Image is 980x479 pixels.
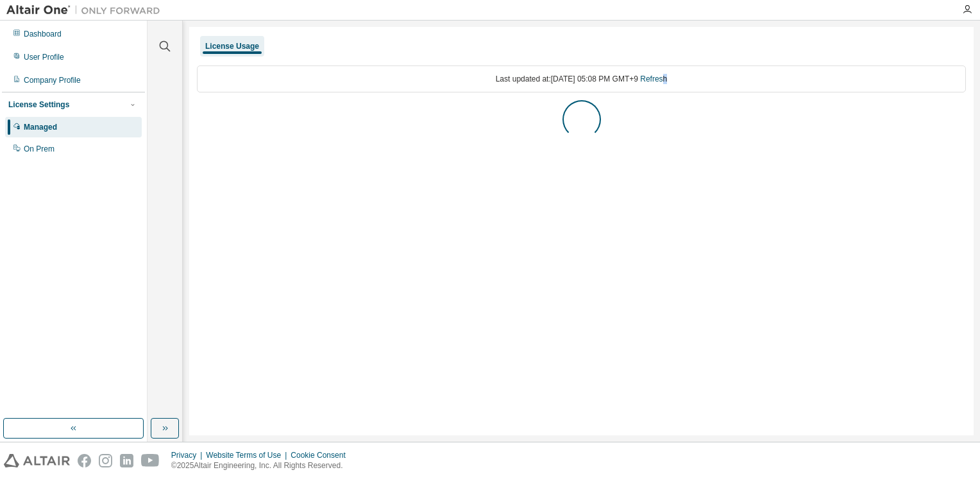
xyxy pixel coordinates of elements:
[291,450,353,460] div: Cookie Consent
[141,454,160,467] img: youtube.svg
[197,65,966,92] div: Last updated at: [DATE] 05:08 PM GMT+9
[99,454,112,467] img: instagram.svg
[78,454,91,467] img: facebook.svg
[4,454,70,467] img: altair_logo.svg
[24,144,55,154] div: On Prem
[205,41,259,51] div: License Usage
[24,75,81,85] div: Company Profile
[24,122,57,132] div: Managed
[120,454,133,467] img: linkedin.svg
[171,450,206,460] div: Privacy
[24,29,62,39] div: Dashboard
[6,4,167,17] img: Altair One
[171,460,353,471] p: © 2025 Altair Engineering, Inc. All Rights Reserved.
[640,74,667,83] a: Refresh
[206,450,291,460] div: Website Terms of Use
[8,100,69,110] div: License Settings
[24,52,64,62] div: User Profile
